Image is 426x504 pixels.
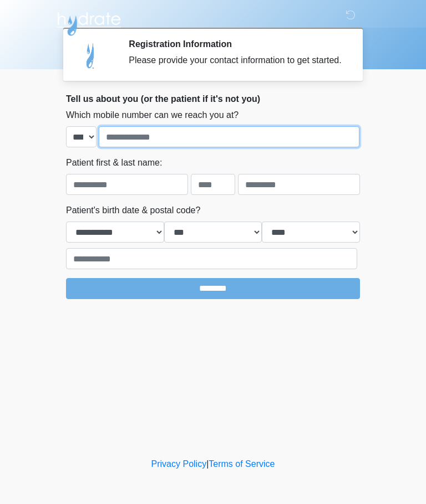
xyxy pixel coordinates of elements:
[66,204,200,217] label: Patient's birth date & postal code?
[66,156,162,169] label: Patient first & last name:
[206,459,209,469] a: |
[66,94,360,104] h2: Tell us about you (or the patient if it's not you)
[129,54,343,67] div: Please provide your contact information to get started.
[209,459,275,469] a: Terms of Service
[55,8,123,37] img: Hydrate IV Bar - Arcadia Logo
[66,109,239,122] label: Which mobile number can we reach you at?
[151,459,207,469] a: Privacy Policy
[74,39,108,72] img: Agent Avatar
